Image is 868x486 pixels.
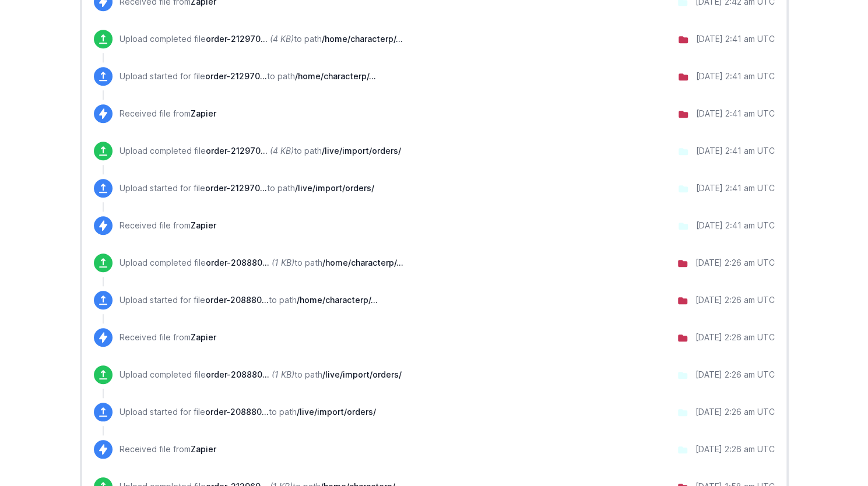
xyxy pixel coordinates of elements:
span: Zapier [191,108,216,118]
span: order-212970-2025-09-15-02.40.41.xml.sent [206,34,268,44]
p: Upload started for file to path [120,294,378,306]
div: [DATE] 2:41 am UTC [696,71,775,82]
span: /live/import/orders/ [322,369,402,379]
div: [DATE] 2:41 am UTC [696,108,775,119]
i: (4 KB) [270,34,294,44]
i: (1 KB) [272,258,294,267]
p: Upload completed file to path [120,257,403,269]
div: [DATE] 2:41 am UTC [696,182,775,194]
span: Zapier [191,332,216,342]
p: Upload started for file to path [120,182,374,194]
p: Upload started for file to path [120,406,376,418]
p: Upload started for file to path [120,71,376,82]
span: order-208880-2025-09-01-11.43.14.xml [206,369,269,379]
span: order-212970-2025-09-15-02.40.41.xml [205,183,267,193]
span: /live/import/orders/ [322,146,401,156]
p: Upload completed file to path [120,33,403,45]
p: Received file from [120,332,216,343]
i: (4 KB) [270,146,294,156]
span: /home/characterp/public_html/wp-content/uploads/wpallexport/exports/sent/ [322,34,403,44]
p: Received file from [120,108,216,119]
div: [DATE] 2:26 am UTC [695,294,775,306]
div: [DATE] 2:41 am UTC [696,145,775,157]
div: [DATE] 2:26 am UTC [695,443,775,455]
span: Zapier [191,220,216,230]
span: order-208880-2025-09-01-11.43.14.xml.sent [206,258,269,267]
div: [DATE] 2:26 am UTC [695,332,775,343]
span: /live/import/orders/ [295,183,374,193]
div: [DATE] 2:26 am UTC [695,369,775,381]
p: Upload completed file to path [120,369,402,381]
div: [DATE] 2:26 am UTC [695,406,775,418]
p: Upload completed file to path [120,145,401,157]
span: Zapier [191,444,216,454]
p: Received file from [120,443,216,455]
div: [DATE] 2:26 am UTC [695,257,775,269]
p: Received file from [120,220,216,231]
span: /home/characterp/public_html/wp-content/uploads/wpallexport/exports/sent/ [322,258,403,267]
span: order-208880-2025-09-01-11.43.14.xml [205,407,269,417]
span: order-208880-2025-09-01-11.43.14.xml.sent [205,295,269,305]
div: [DATE] 2:41 am UTC [696,33,775,45]
span: /home/characterp/public_html/wp-content/uploads/wpallexport/exports/sent/ [295,71,376,81]
div: [DATE] 2:41 am UTC [696,220,775,231]
span: order-212970-2025-09-15-02.40.41.xml [206,146,268,156]
span: /home/characterp/public_html/wp-content/uploads/wpallexport/exports/sent/ [297,295,378,305]
i: (1 KB) [272,369,294,379]
span: order-212970-2025-09-15-02.40.41.xml.sent [205,71,267,81]
span: /live/import/orders/ [297,407,376,417]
